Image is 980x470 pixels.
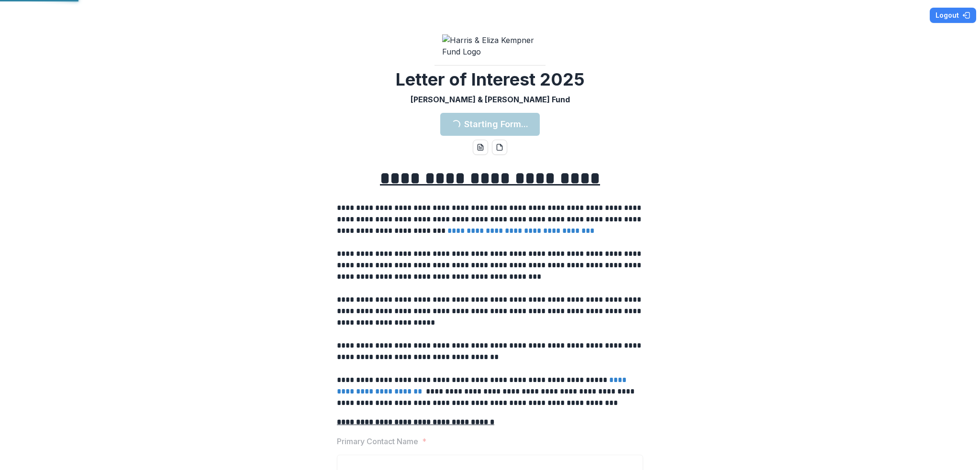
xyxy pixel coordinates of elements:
[492,140,507,155] button: pdf-download
[473,140,488,155] button: word-download
[396,69,585,90] h2: Letter of Interest 2025
[442,34,538,57] img: Harris & Eliza Kempner Fund Logo
[337,436,418,447] p: Primary Contact Name
[930,8,976,23] button: Logout
[411,94,570,105] p: [PERSON_NAME] & [PERSON_NAME] Fund
[440,113,540,136] button: Starting Form...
